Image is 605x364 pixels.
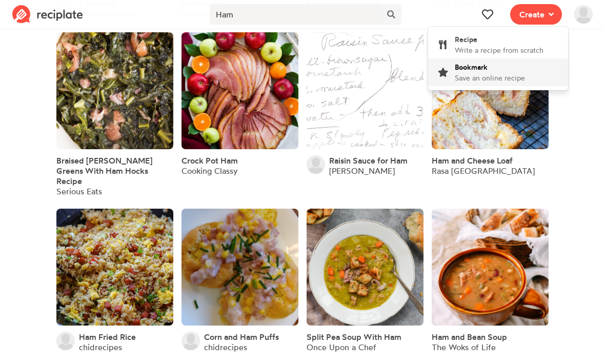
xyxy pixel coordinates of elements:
span: Bookmark [455,63,488,71]
img: User's avatar [56,332,75,350]
span: Write a recipe from scratch [455,46,543,54]
span: Create [519,8,544,21]
a: Ham and Bean Soup [432,332,507,342]
span: Braised [PERSON_NAME] Greens With Ham Hocks Recipe [56,155,152,186]
a: Corn and Ham Puffs [204,332,279,342]
div: The Woks of Life [432,342,507,352]
a: chidrecipes [79,342,122,352]
a: chidrecipes [204,342,247,352]
a: Braised [PERSON_NAME] Greens With Ham Hocks Recipe [56,155,173,186]
div: Serious Eats [56,186,173,196]
a: Crock Pot Ham [181,155,238,166]
img: Reciplate [12,5,83,24]
img: User's avatar [574,5,593,24]
a: Ham Fried Rice [79,332,136,342]
span: Save an online recipe [455,73,525,82]
input: Search [210,4,380,25]
div: Rasa [GEOGRAPHIC_DATA] [432,166,535,176]
a: Ham and Cheese Loaf [432,155,513,166]
div: Cooking Classy [181,166,238,176]
a: Raisin Sauce for Ham [329,155,408,166]
a: Split Pea Soup With Ham [307,332,401,342]
img: User's avatar [181,332,200,350]
div: Once Upon a Chef [307,342,401,352]
button: Create [510,4,562,25]
img: User's avatar [307,155,325,174]
span: Recipe [455,35,477,44]
a: RecipeWrite a recipe from scratch [428,31,568,58]
a: [PERSON_NAME] [329,166,395,176]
